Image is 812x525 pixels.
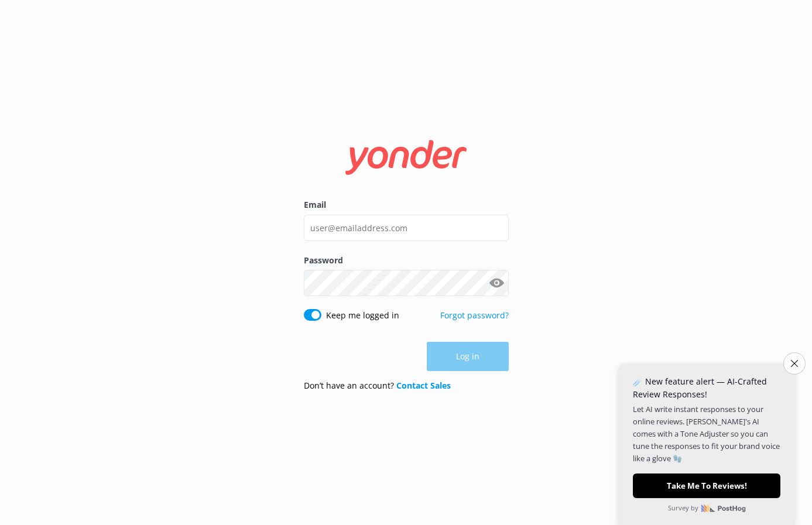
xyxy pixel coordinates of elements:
button: Show password [485,272,509,295]
a: Forgot password? [440,310,509,321]
label: Email [304,198,509,211]
input: user@emailaddress.com [304,215,509,241]
a: Contact Sales [396,380,451,391]
label: Keep me logged in [326,309,399,322]
p: Don’t have an account? [304,379,451,392]
label: Password [304,254,509,267]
